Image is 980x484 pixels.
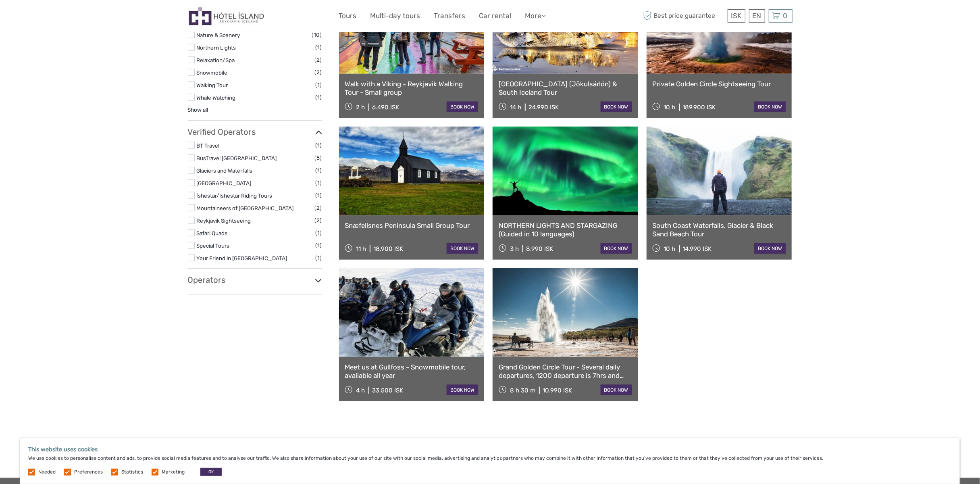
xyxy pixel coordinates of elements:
a: Multi-day tours [370,10,420,22]
div: 10.990 ISK [543,387,572,394]
span: (10) [312,30,322,40]
span: (2) [315,216,322,225]
span: 3 h [510,245,519,252]
span: (1) [316,141,322,150]
a: Meet us at Gullfoss - Snowmobile tour, available all year [345,363,479,380]
a: book now [601,243,632,254]
a: Tours [339,10,357,22]
span: 10 h [664,245,676,252]
span: (1) [316,191,322,200]
a: book now [447,385,478,395]
label: Marketing [162,469,185,476]
div: 6.490 ISK [372,104,399,111]
a: book now [601,385,632,395]
a: Glaciers and Waterfalls [197,167,253,174]
a: book now [447,102,478,112]
div: We use cookies to personalise content and ads, to provide social media features and to analyse ou... [20,438,960,484]
div: 33.500 ISK [372,387,403,394]
span: (2) [315,55,322,65]
a: Car rental [479,10,512,22]
a: Grand Golden Circle Tour - Several daily departures, 1200 departure is 7hrs and does not include ... [499,363,632,380]
span: Best price guarantee [641,9,726,23]
span: 4 h [356,387,365,394]
span: (1) [316,228,322,238]
a: Whale Watching [197,94,236,101]
button: OK [200,468,222,476]
div: 14.990 ISK [683,245,712,252]
a: Private Golden Circle Sightseeing Tour [653,80,786,88]
a: NORTHERN LIGHTS AND STARGAZING (Guided in 10 languages) [499,221,632,238]
a: Snowmobile [197,69,228,76]
span: 10 h [664,104,676,111]
a: Safari Quads [197,230,228,236]
a: [GEOGRAPHIC_DATA] [197,180,252,186]
span: (1) [316,178,322,188]
a: book now [754,102,786,112]
span: (1) [316,166,322,175]
a: More [525,10,546,22]
span: (5) [315,153,322,163]
img: Hótel Ísland [188,6,265,26]
a: book now [754,243,786,254]
a: Reykjavik Sightseeing [197,217,251,224]
span: 11 h [356,245,366,252]
div: EN [749,9,765,23]
a: Walking Tour [197,82,228,88]
a: Your Friend in [GEOGRAPHIC_DATA] [197,255,287,261]
span: 8 h 30 m [510,387,535,394]
span: (1) [316,80,322,90]
a: Relaxation/Spa [197,57,235,63]
button: Open LiveChat chat widget [93,13,102,22]
label: Preferences [74,469,103,476]
span: 14 h [510,104,521,111]
a: Transfers [434,10,466,22]
a: book now [601,102,632,112]
a: Snæfellsnes Peninsula Small Group Tour [345,221,479,229]
label: Needed [38,469,56,476]
span: (1) [316,93,322,102]
div: 24.990 ISK [528,104,559,111]
h5: This website uses cookies [28,446,952,453]
a: Íshestar/Ishestar Riding Tours [197,192,273,199]
span: (1) [316,43,322,52]
a: BT Travel [197,142,220,149]
a: book now [447,243,478,254]
a: Show all [188,106,208,113]
a: Mountaineers of [GEOGRAPHIC_DATA] [197,205,294,211]
span: 0 [782,12,789,20]
a: Northern Lights [197,44,236,51]
a: Nature & Scenery [197,32,240,38]
div: 18.900 ISK [373,245,403,252]
span: (2) [315,203,322,213]
a: Walk with a Viking - Reykjavik Walking Tour - Small group [345,80,479,96]
a: BusTravel [GEOGRAPHIC_DATA] [197,155,277,161]
p: We're away right now. Please check back later! [11,14,91,21]
label: Statistics [121,469,143,476]
h3: Verified Operators [188,127,322,137]
span: (1) [316,253,322,263]
a: South Coast Waterfalls, Glacier & Black Sand Beach Tour [653,221,786,238]
h3: Operators [188,275,322,285]
span: ISK [731,12,742,20]
div: 189.900 ISK [683,104,716,111]
a: [GEOGRAPHIC_DATA] (Jökulsárlón) & South Iceland Tour [499,80,632,96]
div: 8.990 ISK [526,245,553,252]
a: Special Tours [197,242,230,249]
span: (2) [315,68,322,77]
span: (1) [316,241,322,250]
span: 2 h [356,104,365,111]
